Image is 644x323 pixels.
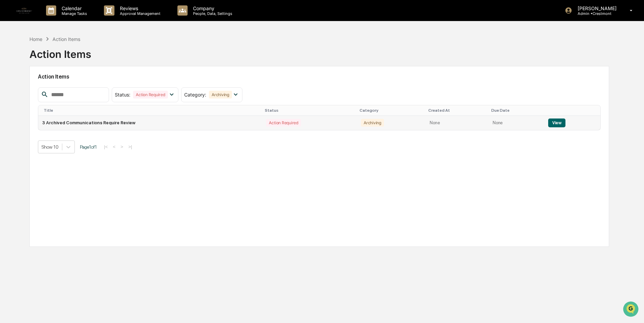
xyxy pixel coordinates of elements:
[56,11,90,16] p: Manage Tasks
[188,5,236,11] p: Company
[102,144,110,150] button: |<
[266,119,301,127] div: Action Required
[48,114,82,120] a: Powered byPylon
[428,108,486,113] div: Created At
[489,116,544,130] td: None
[38,116,262,130] td: 3 Archived Communications Require Review
[4,95,45,108] a: 🔎Data Lookup
[18,31,112,38] input: Clear
[115,54,123,62] button: Start new chat
[188,11,236,16] p: People, Data, Settings
[44,108,259,113] div: Title
[426,116,489,130] td: None
[361,119,384,127] div: Archiving
[23,52,111,59] div: Start new chat
[7,99,12,104] div: 🔎
[572,5,620,11] p: [PERSON_NAME]
[7,14,123,25] p: How can we help?
[119,144,125,150] button: >
[16,2,33,19] img: logo
[29,43,91,60] div: Action Items
[360,108,423,113] div: Category
[46,83,87,95] a: 🗄️Attestations
[7,86,12,91] div: 🖐️
[572,11,620,16] p: Admin • Crestmont
[14,98,43,105] span: Data Lookup
[56,85,84,92] span: Attestations
[4,83,46,95] a: 🖐️Preclearance
[52,36,80,42] div: Action Items
[29,36,42,42] div: Home
[111,144,117,150] button: <
[133,91,168,99] div: Action Required
[184,92,206,98] span: Category :
[126,144,134,150] button: >|
[115,92,130,98] span: Status :
[56,5,90,11] p: Calendar
[265,108,354,113] div: Status
[14,85,44,92] span: Preclearance
[548,119,565,127] button: View
[38,73,601,80] h2: Action Items
[209,91,232,99] div: Archiving
[622,301,641,319] iframe: Open customer support
[491,108,541,113] div: Due Date
[7,52,19,64] img: 1746055101610-c473b297-6a78-478c-a979-82029cc54cd1
[23,59,86,64] div: We're available if you need us!
[67,115,82,120] span: Pylon
[80,144,97,150] span: Page 1 of 1
[114,11,164,16] p: Approval Management
[114,5,164,11] p: Reviews
[49,86,55,91] div: 🗄️
[548,120,565,125] a: View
